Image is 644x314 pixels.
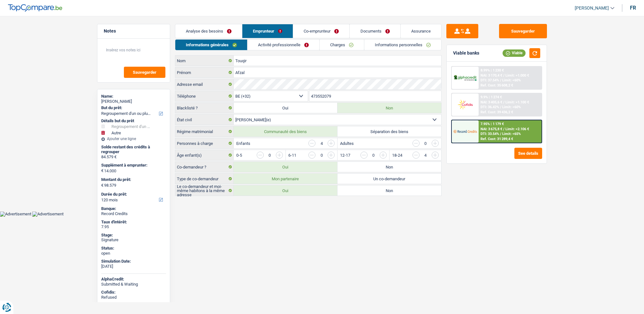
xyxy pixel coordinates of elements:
[234,162,337,172] label: Oui
[481,137,513,141] div: Ref. Cost: 31 289,4 €
[500,78,501,82] span: /
[101,94,166,99] div: Name:
[481,100,502,104] span: NAI: 3 405,6 €
[481,105,499,109] span: DTI: 36.42%
[101,118,166,123] div: Détails but du prêt
[481,95,502,99] div: 9.9% | 1 274 €
[503,100,504,104] span: /
[101,224,166,229] div: 7.95
[630,5,636,11] div: fr
[175,150,234,160] label: Âge enfant(s)
[101,168,103,173] span: €
[570,3,614,13] a: [PERSON_NAME]
[236,141,250,146] label: Enfants
[481,78,499,82] span: DTI: 37.54%
[502,78,521,82] span: Limit: <60%
[503,73,504,78] span: /
[423,141,428,146] div: 0
[124,67,165,78] button: Sauvegarder
[320,40,364,50] a: Charges
[401,24,441,38] a: Assurance
[104,28,163,34] h5: Notes
[453,99,477,110] img: Cofidis
[101,290,166,295] div: Cofidis:
[101,259,166,264] div: Simulation Date:
[309,91,441,101] input: 401020304
[234,126,337,137] label: Communauté des biens
[175,24,242,38] a: Analyse des besoins
[175,162,234,172] label: Co-demandeur ?
[101,282,166,287] div: Submitted & Waiting
[175,185,234,196] label: Le co-demandeur et moi-même habitons à la même adresse
[505,100,529,104] span: Limit: >1.100 €
[101,246,166,251] div: Status:
[453,125,477,137] img: Record Credits
[175,56,234,66] label: Nom
[101,163,165,168] label: Supplément à emprunter:
[133,70,156,74] span: Sauvegarder
[175,174,234,184] label: Type de co-demandeur
[481,68,504,72] div: 8.99% | 1 230 €
[505,73,529,78] span: Limit: >1.000 €
[481,73,502,78] span: NAI: 3 170,4 €
[101,220,166,225] div: Taux d'intérêt:
[234,174,337,184] label: Mon partenaire
[101,192,165,197] label: Durée du prêt:
[337,103,441,113] label: Non
[175,103,234,113] label: Blacklisté ?
[481,132,499,136] span: DTI: 33.54%
[101,264,166,269] div: [DATE]
[175,126,234,137] label: Régime matrimonial
[514,148,542,159] button: See details
[242,24,293,38] a: Emprunteur
[234,185,337,196] label: Oui
[8,4,62,12] img: TopCompare Logo
[101,251,166,256] div: open
[505,127,529,131] span: Limit: >2.106 €
[500,132,501,136] span: /
[101,177,165,182] label: Montant du prêt:
[503,127,504,131] span: /
[101,277,166,282] div: AlphaCredit:
[337,174,441,184] label: Un co-demandeur
[337,162,441,172] label: Non
[175,79,234,89] label: Adresse email
[101,295,166,300] div: Refused
[481,122,504,126] div: 7.95% | 1 179 €
[32,212,64,217] img: Advertisement
[101,237,166,243] div: Signature
[175,91,234,101] label: Téléphone
[503,49,526,56] div: Viable
[337,185,441,196] label: Non
[101,99,166,104] div: [PERSON_NAME]
[500,105,501,109] span: /
[101,105,165,110] label: But du prêt:
[502,105,521,109] span: Limit: <60%
[101,137,166,141] div: Ajouter une ligne
[481,83,513,87] div: Ref. Cost: 35 608,2 €
[453,74,477,82] img: AlphaCredit
[236,153,242,157] label: 0-5
[101,145,166,154] div: Solde restant des crédits à regrouper
[319,141,324,146] div: 4
[175,67,234,78] label: Prénom
[175,40,247,50] a: Informations générales
[175,138,234,148] label: Personnes à charge
[481,127,502,131] span: NAI: 3 675,8 €
[499,24,547,38] button: Sauvegarder
[502,132,521,136] span: Limit: <65%
[340,141,354,146] label: Adultes
[337,126,441,137] label: Séparation des biens
[350,24,400,38] a: Documents
[101,211,166,216] div: Record Credits
[101,233,166,238] div: Stage:
[101,183,103,188] span: €
[247,40,319,50] a: Activité professionnelle
[101,206,166,211] div: Banque:
[364,40,441,50] a: Informations personnelles
[267,153,273,157] div: 0
[101,154,166,160] div: 84.579 €
[575,5,609,11] span: [PERSON_NAME]
[175,115,234,125] label: État civil
[293,24,349,38] a: Co-emprunteur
